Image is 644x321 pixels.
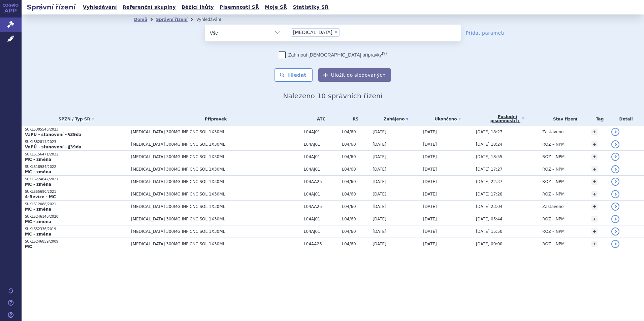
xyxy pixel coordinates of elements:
[591,154,598,160] a: +
[373,114,420,124] a: Zahájeno
[382,51,387,56] abbr: (?)
[591,129,598,135] a: +
[131,192,299,197] span: [MEDICAL_DATA] 300MG INF CNC SOL 1X30ML
[131,167,299,172] span: [MEDICAL_DATA] 300MG INF CNC SOL 1X30ML
[131,130,299,134] span: [MEDICAL_DATA] 300MG INF CNC SOL 1X30ML
[611,203,619,211] a: detail
[318,68,391,82] button: Uložit do sledovaných
[476,192,503,197] span: [DATE] 17:28
[304,154,339,159] span: L04AJ01
[542,179,565,184] span: ROZ – NPM
[423,192,437,197] span: [DATE]
[476,167,503,172] span: [DATE] 17:27
[342,28,345,36] input: [MEDICAL_DATA]
[476,217,503,221] span: [DATE] 05:44
[121,3,178,12] a: Referenční skupiny
[423,130,437,134] span: [DATE]
[423,229,437,234] span: [DATE]
[25,239,128,244] p: SUKLS246859/2009
[196,14,230,25] li: Vyhledávání
[128,112,300,126] th: Přípravek
[591,166,598,172] a: +
[25,227,128,231] p: SUKLS52336/2019
[476,142,503,147] span: [DATE] 18:24
[476,204,503,209] span: [DATE] 23:04
[25,145,82,149] strong: VaPÚ - stanovení - §39da
[25,127,128,132] p: SUKLS305546/2023
[611,190,619,198] a: detail
[539,112,588,126] th: Stav řízení
[25,165,128,169] p: SUKLS18984/2022
[156,17,188,22] a: Správní řízení
[25,170,51,174] strong: MC - změna
[304,229,339,234] span: L04AJ01
[342,154,369,159] span: L04/60
[25,182,51,187] strong: MC - změna
[611,227,619,236] a: detail
[25,214,128,219] p: SUKLS246140/2020
[611,153,619,161] a: detail
[588,112,608,126] th: Tag
[25,202,128,207] p: SUKLS12088/2021
[342,142,369,147] span: L04/60
[304,217,339,221] span: L04AJ01
[334,30,338,34] span: ×
[611,215,619,223] a: detail
[611,165,619,173] a: detail
[342,167,369,172] span: L04/60
[542,130,563,134] span: Zastaveno
[304,130,339,134] span: L04AJ01
[22,2,81,12] h2: Správní řízení
[293,30,332,35] span: [MEDICAL_DATA]
[542,242,565,246] span: ROZ – NPM
[131,229,299,234] span: [MEDICAL_DATA] 300MG INF CNC SOL 1X30ML
[423,217,437,221] span: [DATE]
[275,68,313,82] button: Hledat
[304,204,339,209] span: L04AA25
[423,114,473,124] a: Ukončeno
[373,154,386,159] span: [DATE]
[591,141,598,147] a: +
[591,228,598,235] a: +
[339,112,369,126] th: RS
[342,192,369,197] span: L04/60
[373,229,386,234] span: [DATE]
[373,204,386,209] span: [DATE]
[25,140,128,144] p: SUKLS82811/2023
[81,3,119,12] a: Vyhledávání
[304,192,339,197] span: L04AJ01
[423,204,437,209] span: [DATE]
[25,114,128,124] a: SPZN / Typ SŘ
[423,242,437,246] span: [DATE]
[591,204,598,210] a: +
[476,154,503,159] span: [DATE] 18:55
[476,179,503,184] span: [DATE] 22:37
[373,242,386,246] span: [DATE]
[291,3,330,12] a: Statistiky SŘ
[25,232,51,237] strong: MC - změna
[423,167,437,172] span: [DATE]
[131,217,299,221] span: [MEDICAL_DATA] 300MG INF CNC SOL 1X30ML
[180,3,216,12] a: Běžící lhůty
[423,154,437,159] span: [DATE]
[304,167,339,172] span: L04AJ01
[25,244,32,249] strong: MC
[342,229,369,234] span: L04/60
[611,140,619,148] a: detail
[423,142,437,147] span: [DATE]
[542,204,563,209] span: Zastaveno
[608,112,644,126] th: Detail
[25,189,128,194] p: SUKLS55690/2021
[25,152,128,157] p: SUKLS156471/2022
[25,207,51,212] strong: MC - změna
[218,3,261,12] a: Písemnosti SŘ
[131,142,299,147] span: [MEDICAL_DATA] 300MG INF CNC SOL 1X30ML
[542,192,565,197] span: ROZ – NPM
[423,179,437,184] span: [DATE]
[476,229,503,234] span: [DATE] 15:50
[25,194,56,199] strong: 4-Revize - MC
[514,119,519,123] abbr: (?)
[342,217,369,221] span: L04/60
[300,112,339,126] th: ATC
[131,154,299,159] span: [MEDICAL_DATA] 300MG INF CNC SOL 1X30ML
